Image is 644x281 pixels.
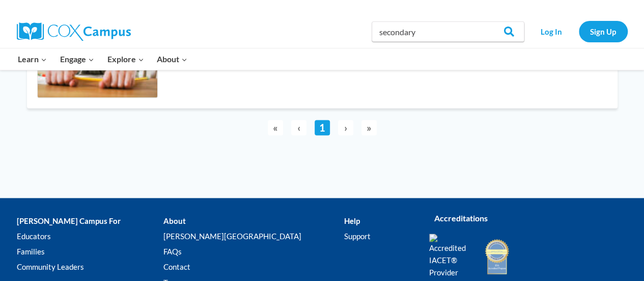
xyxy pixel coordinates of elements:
[529,21,628,42] nav: Secondary Navigation
[12,48,54,70] button: Child menu of Learn
[150,48,194,70] button: Child menu of About
[434,213,488,223] strong: Accreditations
[17,22,131,41] img: Cox Campus
[268,120,283,135] span: «
[163,244,344,259] a: FAQs
[338,120,353,135] span: ›
[344,228,413,244] a: Support
[579,21,628,42] a: Sign Up
[372,21,524,42] input: Search Cox Campus
[163,228,344,244] a: [PERSON_NAME][GEOGRAPHIC_DATA]
[17,244,163,259] a: Families
[484,238,510,275] img: IDA Accredited
[361,120,377,135] span: »
[315,120,330,135] a: 1
[429,234,472,278] img: Accredited IACET® Provider
[101,48,151,70] button: Child menu of Explore
[163,259,344,274] a: Contact
[17,259,163,274] a: Community Leaders
[53,48,101,70] button: Child menu of Engage
[12,48,194,70] nav: Primary Navigation
[17,228,163,244] a: Educators
[291,120,306,135] span: ‹
[529,21,574,42] a: Log In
